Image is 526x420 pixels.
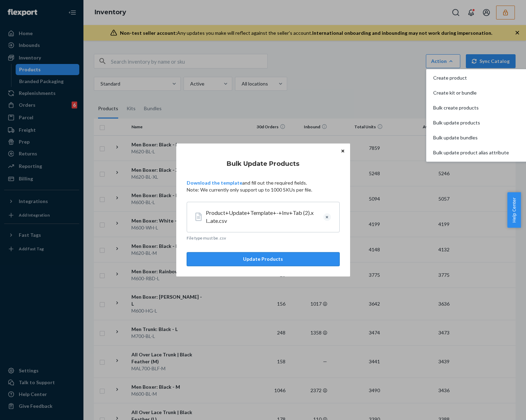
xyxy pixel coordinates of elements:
h4: Bulk Update Products [187,159,340,168]
span: Create kit or bundle [433,90,509,95]
a: Download the template [187,180,242,186]
span: Create product [433,75,509,80]
button: Close [339,147,346,154]
span: Bulk update product alias attribute [433,150,509,155]
p: and fill out the required fields. Note: We currently only support up to 1000 SKUs per file. [187,179,340,193]
span: Bulk create products [433,105,509,110]
div: Product+Update+Template+-+Inv+Tab (2).xl...ate.csv [206,209,318,225]
p: File type must be .csv [187,235,340,241]
span: Bulk update products [433,120,509,125]
button: Update Products [187,252,340,266]
span: Bulk update bundles [433,135,509,140]
button: Clear [323,213,331,221]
